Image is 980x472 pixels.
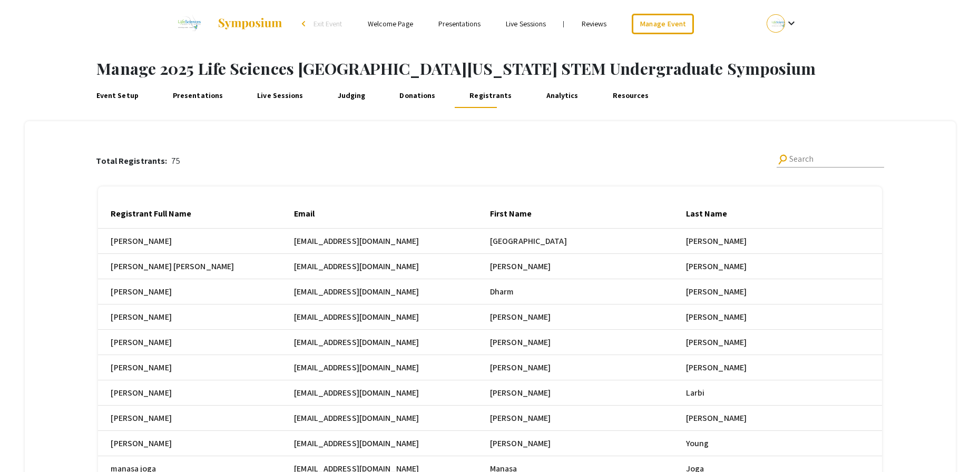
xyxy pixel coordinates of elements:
mat-cell: [PERSON_NAME] [98,355,294,380]
mat-cell: [PERSON_NAME] [98,431,294,456]
a: Analytics [544,83,581,108]
span: Exit Event [313,19,342,28]
div: Last Name [686,208,727,220]
iframe: Chat [8,425,45,464]
li: | [558,19,569,28]
img: 2025 Life Sciences South Florida STEM Undergraduate Symposium [171,11,207,37]
a: Event Setup [94,83,141,108]
a: Presentations [170,83,226,108]
div: Registrant Full Name [111,208,191,220]
span: Dharm [490,286,514,298]
mat-cell: [PERSON_NAME] [98,330,294,355]
h1: Manage 2025 Life Sciences [GEOGRAPHIC_DATA][US_STATE] STEM Undergraduate Symposium [96,59,980,78]
p: Total Registrants: [96,155,171,168]
a: Live Sessions [506,19,546,28]
mat-cell: [PERSON_NAME] [98,406,294,431]
mat-cell: [EMAIL_ADDRESS][DOMAIN_NAME] [294,229,490,254]
div: First Name [490,208,532,220]
span: [PERSON_NAME] [686,412,747,425]
div: 75 [96,155,180,168]
a: Presentations [438,19,481,28]
a: Live Sessions [255,83,306,108]
mat-cell: [EMAIL_ADDRESS][DOMAIN_NAME] [294,330,490,355]
span: [GEOGRAPHIC_DATA] [490,235,567,248]
span: [PERSON_NAME] [686,235,747,248]
div: Last Name [686,208,737,220]
mat-cell: [PERSON_NAME] [98,279,294,304]
div: Email [294,208,315,220]
mat-cell: [EMAIL_ADDRESS][DOMAIN_NAME] [294,355,490,380]
div: arrow_back_ios [302,21,308,27]
mat-cell: [EMAIL_ADDRESS][DOMAIN_NAME] [294,304,490,330]
mat-icon: Expand account dropdown [785,17,798,29]
span: [PERSON_NAME] [490,336,551,349]
span: [PERSON_NAME] [490,311,551,323]
span: Young [686,437,709,450]
a: Resources [610,83,651,108]
span: [PERSON_NAME] [686,336,747,349]
a: Donations [397,83,438,108]
a: Welcome Page [368,19,413,28]
span: [PERSON_NAME] [490,260,551,273]
span: Larbi [686,387,705,399]
span: [PERSON_NAME] [490,412,551,425]
span: [PERSON_NAME] [490,387,551,399]
button: Expand account dropdown [756,12,809,35]
mat-cell: [EMAIL_ADDRESS][DOMAIN_NAME] [294,279,490,304]
span: [PERSON_NAME] [686,361,747,374]
span: [PERSON_NAME] [686,260,747,273]
span: [PERSON_NAME] [490,361,551,374]
mat-cell: [PERSON_NAME] [PERSON_NAME] [98,254,294,279]
a: Reviews [582,19,607,28]
img: Symposium by ForagerOne [217,17,283,30]
div: First Name [490,208,541,220]
div: Registrant Full Name [111,208,201,220]
span: [PERSON_NAME] [686,286,747,298]
mat-cell: [PERSON_NAME] [98,304,294,330]
mat-cell: [EMAIL_ADDRESS][DOMAIN_NAME] [294,406,490,431]
mat-icon: Search [776,152,790,166]
mat-cell: [EMAIL_ADDRESS][DOMAIN_NAME] [294,431,490,456]
div: Email [294,208,324,220]
a: Judging [335,83,368,108]
a: Registrants [467,83,514,108]
mat-cell: [PERSON_NAME] [98,229,294,254]
span: [PERSON_NAME] [490,437,551,450]
mat-cell: [EMAIL_ADDRESS][DOMAIN_NAME] [294,254,490,279]
mat-cell: [EMAIL_ADDRESS][DOMAIN_NAME] [294,380,490,406]
a: 2025 Life Sciences South Florida STEM Undergraduate Symposium [171,11,283,37]
span: [PERSON_NAME] [686,311,747,323]
mat-cell: [PERSON_NAME] [98,380,294,406]
a: Manage Event [632,14,694,34]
